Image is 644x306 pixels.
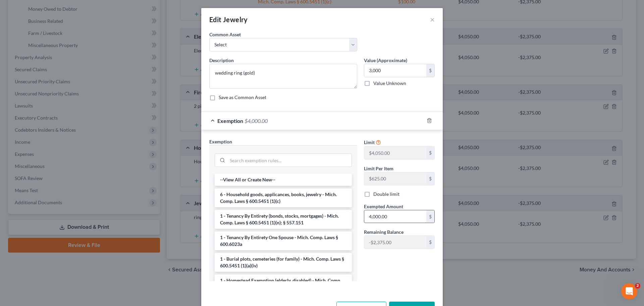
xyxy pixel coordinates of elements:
div: $ [426,210,434,223]
li: 6 - Household goods, applicances, books, jewelry - Mich. Comp. Laws § 600.5451 (1)(c) [215,188,352,207]
label: Value (Approximate) [364,57,407,64]
span: Exemption [209,139,232,144]
div: $ [426,172,434,185]
label: Limit Per Item [364,165,393,172]
input: -- [364,172,426,185]
button: × [430,15,435,24]
div: $ [426,236,434,249]
span: Description [209,57,234,63]
iframe: Intercom live chat [621,283,637,299]
label: Double limit [373,191,399,198]
input: 0.00 [364,210,426,223]
span: Limit [364,139,375,145]
label: Common Asset [209,31,241,38]
span: $4,000.00 [245,118,268,124]
li: 1 - Tenancy By Entirety One Spouse - Mich. Comp. Laws § 600.6023a [215,231,352,250]
label: Value Unknown [373,80,406,87]
li: 1 - Burial plots, cemeteries (for family) - Mich. Comp. Laws § 600.5451 (1)(a)(iv) [215,253,352,272]
span: Exemption [217,118,243,124]
input: -- [364,146,426,159]
label: Save as Common Asset [219,94,266,101]
span: Exempted Amount [364,204,403,209]
input: Search exemption rules... [227,154,352,167]
li: 1 - Tenancy By Entirety (bonds, stocks, mortgages) - Mich. Comp. Laws § 600.5451 (1)(n); § 557.151 [215,210,352,229]
div: $ [426,64,434,77]
li: 1 - Homestead Exemption (elderly, disabled) - Mich. Comp. Laws § 600.5451 (1)(m) [215,274,352,293]
div: Edit Jewelry [209,15,248,24]
input: -- [364,236,426,249]
li: --View All or Create New-- [215,174,352,186]
input: 0.00 [364,64,426,77]
label: Remaining Balance [364,228,404,235]
span: 2 [635,283,640,289]
div: $ [426,146,434,159]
